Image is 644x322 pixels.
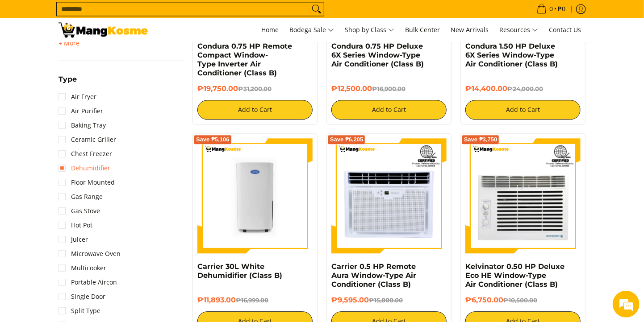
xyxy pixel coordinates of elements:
span: Resources [499,25,538,36]
a: Juicer [59,232,88,247]
span: We're online! [52,101,123,191]
a: Kelvinator 0.50 HP Deluxe Eco HE Window-Type Air Conditioner (Class B) [465,262,565,289]
img: Carrier 30L White Dehumidifier (Class B) [197,138,313,253]
summary: Open [59,76,77,90]
a: Condura 0.75 HP Deluxe 6X Series Window-Type Air Conditioner (Class B) [331,42,424,68]
a: Baking Tray [59,118,106,132]
span: Save ₱3,750 [464,137,498,142]
img: Carrier 0.5 HP Remote Aura Window-Type Air Conditioner (Class B) [331,138,447,253]
button: Add to Cart [197,100,313,120]
span: Home [261,25,279,34]
a: Multicooker [59,261,106,275]
button: Search [309,2,324,16]
a: Air Fryer [59,90,96,104]
img: Class B Class B | Mang Kosme [59,22,148,37]
a: Hot Pot [59,218,92,232]
a: Contact Us [544,18,585,42]
div: Chat with us now [46,50,150,62]
span: ₱0 [556,6,567,12]
span: • [534,4,568,14]
a: Chest Freezer [59,147,112,161]
span: + More [59,40,79,47]
a: Microwave Oven [59,247,121,261]
a: Resources [495,18,543,42]
del: ₱31,200.00 [238,85,272,92]
a: Air Purifier [59,104,103,118]
del: ₱16,900.00 [372,85,406,92]
h6: ₱9,595.00 [331,296,447,305]
h6: ₱6,750.00 [465,296,581,305]
a: Single Door [59,289,105,304]
h6: ₱11,893.00 [197,296,313,305]
a: New Arrivals [446,18,493,42]
button: Add to Cart [465,100,581,120]
span: Bodega Sale [289,25,334,36]
span: Contact Us [549,25,581,34]
a: Floor Mounted [59,175,115,190]
a: Bodega Sale [285,18,339,42]
h6: ₱19,750.00 [197,84,313,93]
summary: Open [59,38,79,49]
button: Add to Cart [331,100,447,120]
textarea: Type your message and hit 'Enter' [4,222,170,253]
span: New Arrivals [451,25,489,34]
a: Condura 1.50 HP Deluxe 6X Series Window-Type Air Conditioner (Class B) [465,42,558,68]
h6: ₱12,500.00 [331,84,447,93]
span: Bulk Center [405,25,440,34]
a: Gas Range [59,190,103,204]
del: ₱10,500.00 [503,297,537,304]
a: Home [257,18,283,42]
span: Save ₱5,106 [196,137,230,142]
del: ₱16,999.00 [236,297,268,304]
h6: ₱14,400.00 [465,84,581,93]
span: 0 [548,6,554,12]
a: Portable Aircon [59,275,117,289]
a: Ceramic Griller [59,132,116,147]
span: Shop by Class [345,25,394,36]
a: Carrier 30L White Dehumidifier (Class B) [197,262,282,280]
a: Bulk Center [401,18,444,42]
a: Condura 0.75 HP Remote Compact Window-Type Inverter Air Conditioner (Class B) [197,42,292,77]
span: Save ₱6,205 [330,137,364,142]
img: Kelvinator 0.50 HP Deluxe Eco HE Window-Type Air Conditioner (Class B) [465,138,581,253]
a: Gas Stove [59,204,100,218]
a: Carrier 0.5 HP Remote Aura Window-Type Air Conditioner (Class B) [331,262,416,289]
a: Dehumidifier [59,161,110,175]
a: Split Type [59,304,100,318]
div: Minimize live chat window [146,4,168,26]
del: ₱24,000.00 [507,85,543,92]
span: Type [59,76,77,83]
del: ₱15,800.00 [369,297,403,304]
a: Shop by Class [340,18,399,42]
nav: Main Menu [157,18,585,42]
